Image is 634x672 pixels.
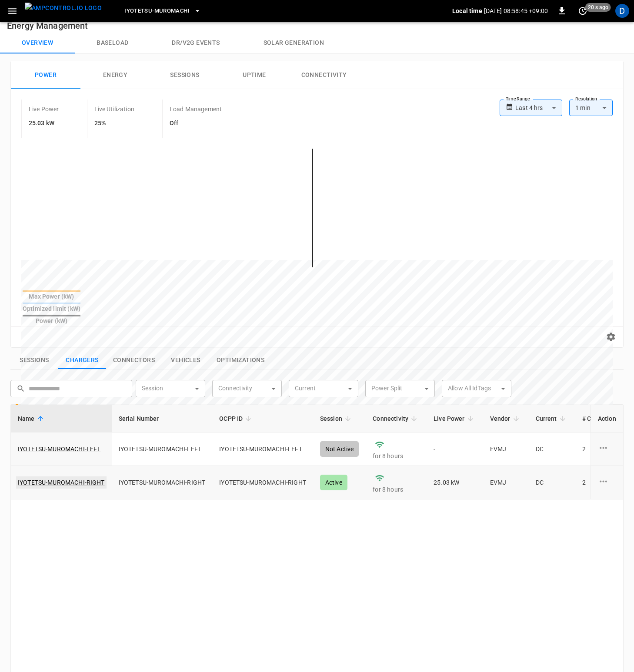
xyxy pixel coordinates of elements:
div: charge point options [598,442,616,456]
h6: 25% [94,119,134,128]
button: show latest connectors [106,351,162,369]
span: OCPP ID [219,413,254,424]
th: Serial Number [112,405,213,432]
button: show latest optimizations [210,351,271,369]
button: Power [11,61,80,89]
span: 20 s ago [585,3,611,12]
span: Live Power [434,413,476,424]
span: Vendor [490,413,522,424]
span: Connectivity [373,413,420,424]
p: Live Power [29,105,59,113]
button: Uptime [220,61,289,89]
span: # Connectors [582,413,631,424]
p: Live Utilization [94,105,134,113]
h6: Off [170,119,222,128]
button: Baseload [75,33,150,53]
button: Connectivity [289,61,359,89]
div: charge point options [598,476,616,489]
a: IYOTETSU-MUROMACHI-LEFT [18,445,100,453]
img: ampcontrol.io logo [25,3,102,13]
button: Dr/V2G events [150,33,241,53]
button: show latest vehicles [162,351,210,369]
label: Resolution [575,96,597,103]
span: Current [536,413,568,424]
button: Energy [80,61,150,89]
button: Sessions [150,61,220,89]
p: [DATE] 08:58:45 +09:00 [484,7,548,15]
h6: 25.03 kW [29,119,59,128]
span: Session [320,413,354,424]
span: Iyotetsu-Muromachi [124,6,190,16]
button: show latest sessions [10,351,58,369]
button: show latest charge points [58,351,106,369]
div: profile-icon [615,4,629,18]
div: 1 min [569,100,613,116]
span: Name [18,413,46,424]
button: Iyotetsu-Muromachi [121,3,204,20]
p: Local time [452,7,482,15]
label: Time Range [506,96,530,103]
p: Load Management [170,105,222,113]
a: IYOTETSU-MUROMACHI-RIGHT [16,476,107,489]
th: Action [591,405,623,432]
button: set refresh interval [576,4,590,18]
button: Solar generation [242,33,346,53]
div: Last 4 hrs [515,100,562,116]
